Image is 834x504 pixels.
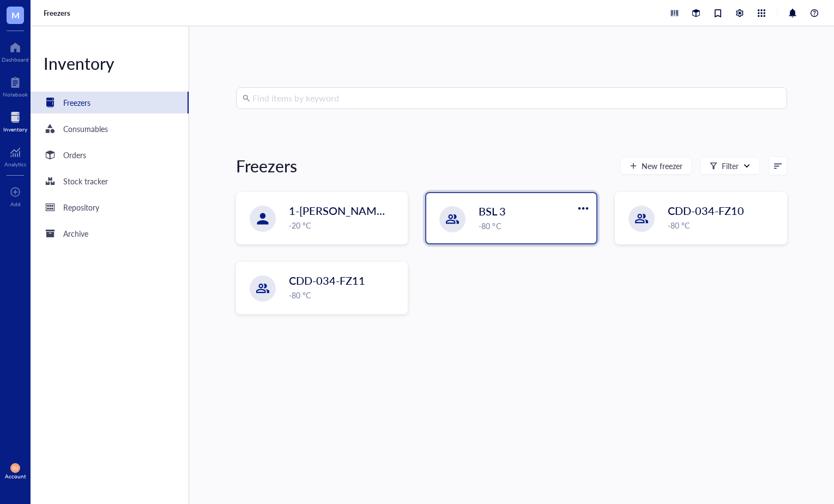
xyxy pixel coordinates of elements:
[3,74,28,98] a: Notebook
[4,161,26,167] div: Analytics
[4,143,26,167] a: Analytics
[63,149,86,161] div: Orders
[63,201,99,213] div: Repository
[11,8,20,22] span: M
[31,92,189,113] a: Freezers
[620,157,692,175] button: New freezer
[31,52,189,74] div: Inventory
[722,160,739,172] div: Filter
[13,466,17,470] span: GU
[44,8,72,18] a: Freezers
[3,91,28,98] div: Notebook
[63,227,88,239] div: Archive
[668,219,780,231] div: -80 °C
[289,273,365,288] span: CDD-034-FZ11
[2,39,29,63] a: Dashboard
[668,203,744,218] span: CDD-034-FZ10
[236,155,297,177] div: Freezers
[63,97,90,109] div: Freezers
[479,203,506,219] span: BSL 3
[479,220,590,232] div: -80 °C
[31,223,189,244] a: Archive
[642,161,682,170] span: New freezer
[3,126,27,133] div: Inventory
[5,473,26,479] div: Account
[289,219,401,231] div: -20 °C
[289,203,386,218] span: 1-[PERSON_NAME]
[3,109,27,133] a: Inventory
[63,123,108,135] div: Consumables
[31,118,189,140] a: Consumables
[63,175,108,187] div: Stock tracker
[31,144,189,166] a: Orders
[31,170,189,192] a: Stock tracker
[2,56,29,63] div: Dashboard
[10,201,21,207] div: Add
[31,196,189,218] a: Repository
[289,289,401,301] div: -80 °C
